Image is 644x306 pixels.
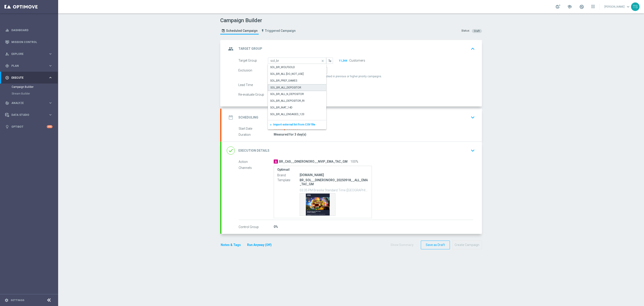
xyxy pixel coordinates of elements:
a: Campaign Builder [12,85,47,89]
span: Plan [11,65,48,67]
a: Scheduled Campaign [220,27,259,34]
div: SOL_BR_ALL_ENGAGED_120 [270,112,304,116]
h2: Execution Details [238,149,269,153]
div: Press SPACE to select this row. [268,78,326,84]
a: Mission Control [11,36,53,48]
span: Explore [11,53,48,55]
div: Mission Control [5,36,53,48]
i: close [319,58,326,64]
label: Customers [349,59,365,62]
div: Press SPACE to select this row. [268,71,326,78]
i: keyboard_arrow_right [48,75,53,80]
i: done [227,147,235,155]
button: Data Studio keyboard_arrow_right [5,113,53,117]
div: Execute [5,76,48,80]
label: Control Group [239,225,274,229]
p: 03:35 PM Brasilia Standard Time ([GEOGRAPHIC_DATA]) (UTC -03:00) [300,188,368,192]
a: Settings [11,299,24,302]
i: keyboard_arrow_right [48,64,53,68]
button: Mission Control [5,40,53,44]
div: Lead Time [238,82,268,88]
label: Channels [239,166,274,170]
div: Press SPACE to select this row. [268,104,326,111]
div: Explore [5,52,48,56]
div: track_changes Analyze keyboard_arrow_right [5,101,53,105]
button: 11,344 [339,59,347,62]
i: keyboard_arrow_down [469,147,476,154]
button: Create Campaign [452,241,482,249]
button: keyboard_arrow_up [469,45,477,53]
span: Analyze [11,102,48,104]
button: person_search Explore keyboard_arrow_right [5,52,53,56]
label: Template [277,178,300,182]
i: keyboard_arrow_down [469,114,476,121]
span: Draft [474,30,480,32]
button: Notes & Tags [220,242,241,248]
i: person_search [5,52,9,56]
a: Dashboard [11,24,53,36]
i: keyboard_arrow_right [48,113,53,117]
span: Scheduled Campaign [226,29,258,33]
a: [PERSON_NAME]keyboard_arrow_down [604,3,631,10]
button: gps_fixed Plan keyboard_arrow_right [5,64,53,68]
span: Execute [11,76,48,79]
h1: Campaign Builder [220,17,298,24]
div: Press SPACE to select this row. [268,98,326,104]
span: Data Studio [11,114,48,116]
i: track_changes [5,101,9,105]
a: Triggered Campaign [260,27,297,34]
div: Plan [5,64,48,68]
i: add [268,123,272,126]
div: date_range Scheduling keyboard_arrow_down [227,113,477,122]
button: equalizer Dashboard [5,28,53,32]
span: Import external list from CSV file [273,123,315,126]
i: group [227,45,235,53]
div: Exclusion [238,67,268,73]
colored-tag: Draft [472,29,482,32]
i: gps_fixed [5,64,9,68]
div: Re-evaluate Group [238,91,268,98]
button: Run Anyway (Off) [247,242,272,248]
div: Status: [461,29,470,33]
span: A [274,159,278,164]
span: 100% [350,160,358,164]
input: Quick find [268,58,326,64]
div: SOL_BR_INAT_14D [270,106,292,110]
label: Start Date [239,127,274,131]
div: SOL_BR_PREF_GAMES [270,79,297,83]
span: Triggered Campaign [265,29,296,33]
h2: Target Group [238,47,262,51]
div: SOL_BR_ALL_N_DEPOSITOR [270,92,304,96]
label: Optimail [277,168,368,172]
i: lightbulb [5,125,9,129]
span: keyboard_arrow_down [626,4,631,9]
div: SOL_BR_WOLFGOLD [270,65,295,69]
div: done Execution Details keyboard_arrow_down [227,146,477,155]
div: +10 [47,125,53,128]
button: add Import external list from CSV file [268,120,275,129]
button: keyboard_arrow_down [469,146,477,155]
i: keyboard_arrow_right [48,101,53,105]
i: play_circle_outline [5,76,9,80]
i: keyboard_arrow_up [469,45,476,52]
div: SOL_BR_ALL_DEPOSITOR [270,86,301,90]
button: lightbulb Optibot +10 [5,125,53,129]
div: [DOMAIN_NAME] [300,173,368,177]
button: play_circle_outline Execute keyboard_arrow_right [5,76,53,80]
div: Stream Builder [12,90,58,97]
i: date_range [227,113,235,121]
div: Target Group [238,58,268,64]
div: SOL_BR_ALL_DEPOSITOR_RI [270,99,305,103]
div: Campaign Builder [12,84,58,90]
div: TS [631,2,640,11]
div: Press SPACE to select this row. [268,91,326,98]
div: Data Studio [5,113,48,117]
div: SOL_BR_ALL [DO_NOT_USE] [270,72,304,76]
div: Measured for 3 day(s) [274,132,473,137]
